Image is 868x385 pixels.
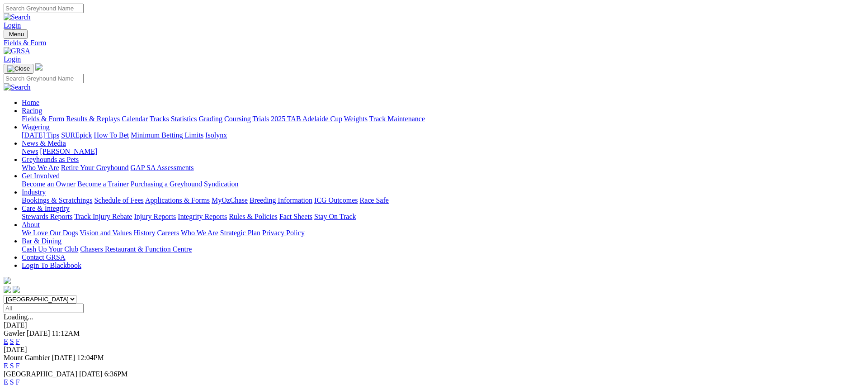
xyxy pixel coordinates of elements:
a: Weights [344,115,368,123]
a: Privacy Policy [262,229,305,237]
span: [DATE] [52,354,75,361]
img: GRSA [4,47,30,55]
span: 11:12AM [52,329,80,337]
a: Become an Owner [22,180,75,188]
img: logo-grsa-white.png [4,277,11,284]
input: Search [4,4,84,13]
a: E [4,362,8,370]
a: ICG Outcomes [314,196,358,204]
a: Track Injury Rebate [74,213,132,220]
span: 6:36PM [104,370,128,378]
a: Schedule of Fees [94,196,143,204]
a: F [16,337,20,345]
button: Toggle navigation [4,29,28,39]
img: Search [4,83,31,91]
a: Industry [22,188,46,196]
a: Rules & Policies [229,213,278,220]
a: [DATE] Tips [22,131,59,139]
a: S [10,337,14,345]
a: News [22,147,38,155]
a: We Love Our Dogs [22,229,78,237]
a: Minimum Betting Limits [131,131,203,139]
div: About [22,229,864,237]
a: Strategic Plan [220,229,260,237]
a: Racing [22,107,42,114]
a: Track Maintenance [369,115,425,123]
a: Become a Trainer [77,180,129,188]
span: Mount Gambier [4,354,50,361]
a: Injury Reports [134,213,176,220]
a: Stewards Reports [22,213,72,220]
a: Trials [252,115,269,123]
div: Industry [22,196,864,204]
a: MyOzChase [212,196,248,204]
div: Wagering [22,131,864,139]
a: Login To Blackbook [22,261,81,269]
a: About [22,221,40,228]
a: Home [22,99,39,106]
a: 2025 TAB Adelaide Cup [271,115,342,123]
span: Menu [9,31,24,38]
a: Bookings & Scratchings [22,196,92,204]
a: Wagering [22,123,50,131]
a: [PERSON_NAME] [40,147,97,155]
a: Syndication [204,180,238,188]
a: S [10,362,14,370]
a: Applications & Forms [145,196,210,204]
div: Greyhounds as Pets [22,164,864,172]
a: Grading [199,115,222,123]
a: Isolynx [205,131,227,139]
img: facebook.svg [4,286,11,293]
input: Search [4,74,84,83]
a: Results & Replays [66,115,120,123]
a: GAP SA Assessments [131,164,194,171]
a: Cash Up Your Club [22,245,78,253]
div: [DATE] [4,321,864,329]
img: Close [7,65,30,72]
a: Login [4,21,21,29]
a: Statistics [171,115,197,123]
span: 12:04PM [77,354,104,361]
span: [GEOGRAPHIC_DATA] [4,370,77,378]
a: E [4,337,8,345]
span: Loading... [4,313,33,321]
a: Integrity Reports [178,213,227,220]
a: Careers [157,229,179,237]
a: Breeding Information [250,196,312,204]
div: Get Involved [22,180,864,188]
div: Bar & Dining [22,245,864,253]
a: Care & Integrity [22,204,70,212]
a: Chasers Restaurant & Function Centre [80,245,192,253]
div: [DATE] [4,346,864,354]
button: Toggle navigation [4,64,33,74]
a: Vision and Values [80,229,132,237]
a: Tracks [150,115,169,123]
a: Bar & Dining [22,237,61,245]
a: Race Safe [359,196,388,204]
img: logo-grsa-white.png [35,63,42,71]
input: Select date [4,304,84,313]
a: Coursing [224,115,251,123]
a: Fields & Form [4,39,864,47]
a: Who We Are [181,229,218,237]
a: Get Involved [22,172,60,180]
a: Fact Sheets [279,213,312,220]
span: [DATE] [79,370,103,378]
a: Fields & Form [22,115,64,123]
span: [DATE] [27,329,50,337]
div: Care & Integrity [22,213,864,221]
div: News & Media [22,147,864,156]
img: Search [4,13,31,21]
a: History [133,229,155,237]
a: Retire Your Greyhound [61,164,129,171]
div: Racing [22,115,864,123]
a: Greyhounds as Pets [22,156,79,163]
a: Stay On Track [314,213,356,220]
a: F [16,362,20,370]
a: Purchasing a Greyhound [131,180,202,188]
a: Login [4,55,21,63]
a: Calendar [122,115,148,123]
a: SUREpick [61,131,92,139]
img: twitter.svg [13,286,20,293]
